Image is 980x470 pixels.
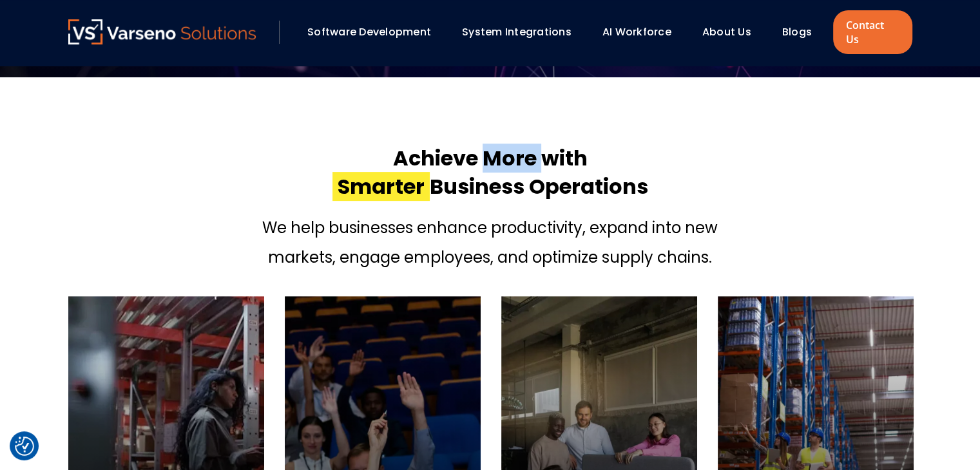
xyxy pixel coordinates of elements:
[596,21,689,43] div: AI Workforce
[833,10,912,54] a: Contact Us
[307,24,431,39] a: Software Development
[262,216,718,240] p: We help businesses enhance productivity, expand into new
[262,246,718,269] p: markets, engage employees, and optimize supply chains.
[15,437,34,456] button: Cookie Settings
[15,437,34,456] img: Revisit consent button
[782,24,812,39] a: Blogs
[332,172,430,201] span: Smarter
[696,21,769,43] div: About Us
[301,21,449,43] div: Software Development
[456,21,590,43] div: System Integrations
[702,24,751,39] a: About Us
[602,24,671,39] a: AI Workforce
[68,19,256,44] img: Varseno Solutions – Product Engineering & IT Services
[462,24,572,39] a: System Integrations
[776,21,830,43] div: Blogs
[332,144,648,201] h2: Achieve More with Business Operations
